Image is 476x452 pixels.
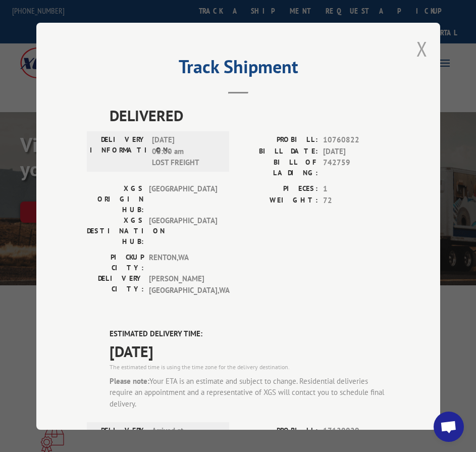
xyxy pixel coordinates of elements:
button: Close modal [416,35,428,62]
div: Open chat [434,412,464,442]
label: PROBILL: [238,134,318,146]
span: DELIVERED [110,104,390,127]
div: Your ETA is an estimate and subject to change. Residential deliveries require an appointment and ... [110,375,390,410]
label: PICKUP CITY: [87,252,144,273]
label: WEIGHT: [238,194,318,206]
strong: Please note: [110,376,149,385]
span: 72 [323,194,390,206]
span: 1 [323,183,390,195]
label: PIECES: [238,183,318,195]
span: [DATE] 08:00 am LOST FREIGHT [152,134,220,169]
span: [GEOGRAPHIC_DATA] [149,183,217,215]
label: BILL DATE: [238,145,318,157]
span: 17120029 [323,425,390,437]
span: 742759 [323,157,390,178]
span: RENTON , WA [149,252,217,273]
label: BILL OF LADING: [238,157,318,178]
span: 10760822 [323,134,390,146]
label: DELIVERY INFORMATION: [90,134,147,169]
span: [DATE] [110,339,390,362]
label: DELIVERY INFORMATION: [90,425,147,448]
label: ESTIMATED DELIVERY TIME: [110,328,390,340]
span: [DATE] [323,145,390,157]
h2: Track Shipment [87,60,390,79]
label: PROBILL: [238,425,318,437]
label: XGS DESTINATION HUB: [87,215,144,247]
label: DELIVERY CITY: [87,273,144,296]
span: [PERSON_NAME][GEOGRAPHIC_DATA] , WA [149,273,217,296]
span: [GEOGRAPHIC_DATA] [149,215,217,247]
div: The estimated time is using the time zone for the delivery destination. [110,362,390,371]
span: Arrived at Destination Facility [152,425,220,448]
label: XGS ORIGIN HUB: [87,183,144,215]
